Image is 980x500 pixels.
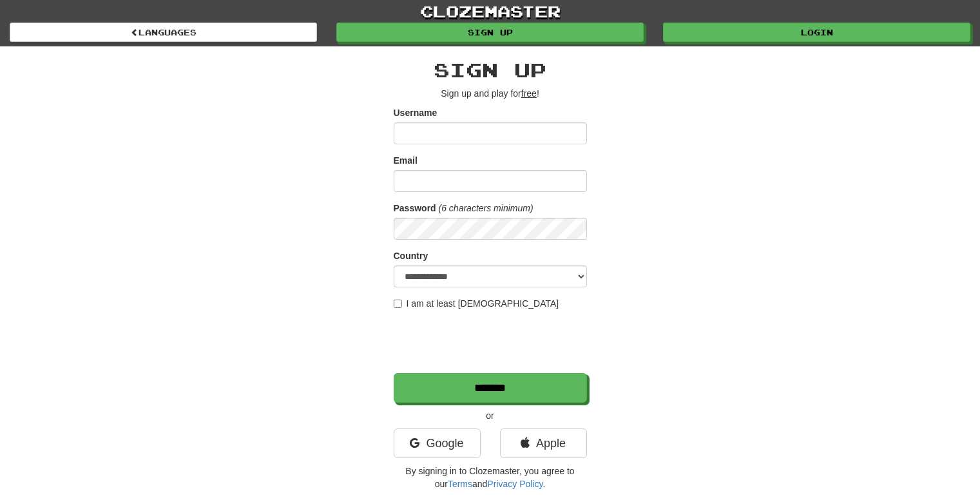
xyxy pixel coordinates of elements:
label: Password [394,202,436,215]
label: Username [394,106,437,119]
a: Google [394,428,481,458]
a: Login [663,23,970,42]
em: (6 characters minimum) [439,203,533,213]
p: By signing in to Clozemaster, you agree to our and . [394,465,587,490]
p: Sign up and play for ! [394,87,587,100]
u: free [521,88,537,99]
label: I am at least [DEMOGRAPHIC_DATA] [394,297,559,310]
input: I am at least [DEMOGRAPHIC_DATA] [394,300,402,308]
a: Apple [500,428,587,458]
a: Privacy Policy [487,479,543,489]
a: Languages [10,23,317,42]
a: Terms [448,479,472,489]
p: or [394,409,587,422]
iframe: reCAPTCHA [394,316,590,367]
h2: Sign up [394,59,587,81]
label: Email [394,154,418,167]
a: Sign up [336,23,644,42]
label: Country [394,249,428,262]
